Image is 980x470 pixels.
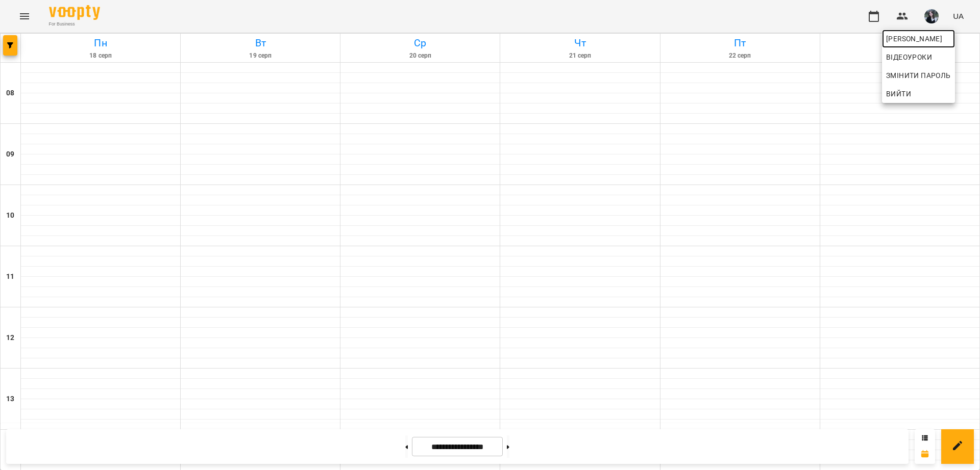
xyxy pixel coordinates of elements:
button: Вийти [882,85,955,103]
span: Змінити пароль [886,69,951,82]
a: Відеоуроки [882,48,936,66]
span: Вийти [886,88,911,100]
span: [PERSON_NAME] [886,33,951,45]
span: Відеоуроки [886,51,932,63]
a: [PERSON_NAME] [882,30,955,48]
a: Змінити пароль [882,66,955,85]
